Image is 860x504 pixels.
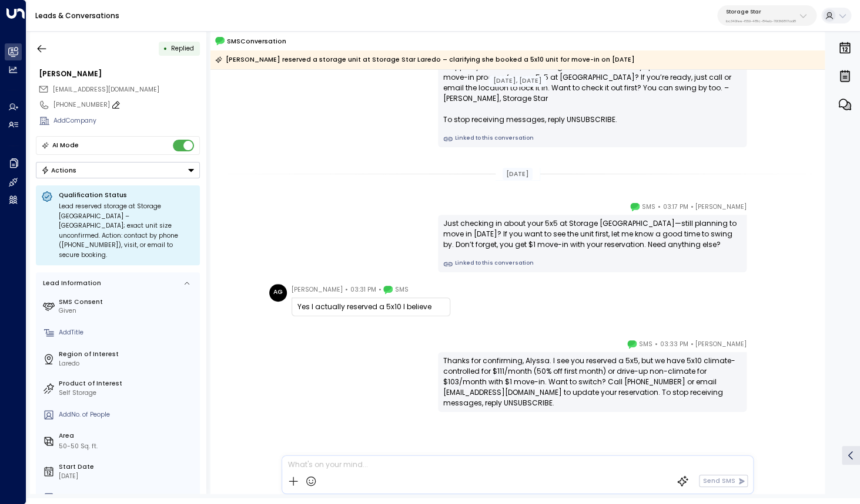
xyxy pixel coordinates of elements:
span: • [345,284,348,296]
img: 120_headshot.jpg [751,339,769,356]
span: SMS [395,284,409,296]
button: Storage Starbc340fee-f559-48fc-84eb-70f3f6817ad8 [717,5,817,26]
div: Given [59,306,196,316]
label: Region of Interest [59,350,196,359]
div: AI Mode [52,140,79,151]
div: Button group with a nested menu [36,162,200,178]
span: SMS [639,339,652,350]
div: [PERSON_NAME] reserved a storage unit at Storage Star Laredo – clarifying she booked a 5x10 unit ... [215,54,635,66]
span: Replied [171,44,194,53]
label: Product of Interest [59,379,196,388]
div: Self Storage [59,388,196,398]
span: SMS [642,201,655,213]
label: Start Date [59,462,196,472]
label: Area [59,431,196,441]
div: • [163,40,168,56]
span: 03:33 PM [660,339,688,350]
p: bc340fee-f559-48fc-84eb-70f3f6817ad8 [726,19,796,23]
button: Actions [36,162,200,178]
p: Storage Star [726,8,796,15]
div: AG [269,284,287,302]
div: Dropped you an email but texting in case it’s easier. Any questions about the move-in process for... [443,62,741,125]
div: [DATE] [59,472,196,481]
span: 03:31 PM [350,284,376,296]
span: • [690,339,693,350]
label: SMS Consent [59,297,196,307]
div: Actions [41,166,77,174]
span: alyssaalexis23garcia@gmail.com [53,85,159,94]
div: AddTerm Length [59,493,196,503]
div: [PERSON_NAME] [39,69,200,79]
a: Leads & Conversations [35,11,119,21]
div: Lead reserved storage at Storage [GEOGRAPHIC_DATA] – [GEOGRAPHIC_DATA]; exact unit size unconfirm... [59,202,195,260]
span: • [655,339,658,350]
div: [PHONE_NUMBER] [53,100,200,110]
div: Yes I actually reserved a 5x10 I believe [297,302,444,312]
span: [EMAIL_ADDRESS][DOMAIN_NAME] [53,85,159,94]
div: AddTitle [59,328,196,337]
span: [PERSON_NAME] [695,201,747,213]
img: 120_headshot.jpg [751,201,769,219]
a: Linked to this conversation [443,259,741,269]
div: [DATE] [503,168,533,181]
span: • [690,201,693,213]
a: Linked to this conversation [443,134,741,144]
span: [PERSON_NAME] [695,339,747,350]
span: SMS Conversation [226,36,286,46]
div: AddCompany [53,116,200,126]
div: Lead Information [40,279,101,288]
span: 03:17 PM [662,201,688,213]
div: 50-50 Sq. ft. [59,442,98,451]
span: • [658,201,661,213]
div: Laredo [59,359,196,368]
div: Thanks for confirming, Alyssa. I see you reserved a 5x5, but we have 5x10 climate-controlled for ... [443,356,741,408]
div: [DATE], [DATE] [488,76,546,87]
p: Qualification Status [59,191,195,199]
div: Just checking in about your 5x5 at Storage [GEOGRAPHIC_DATA]—still planning to move in [DATE]? If... [443,218,741,250]
span: [PERSON_NAME] [292,284,343,296]
span: • [378,284,381,296]
div: AddNo. of People [59,410,196,420]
